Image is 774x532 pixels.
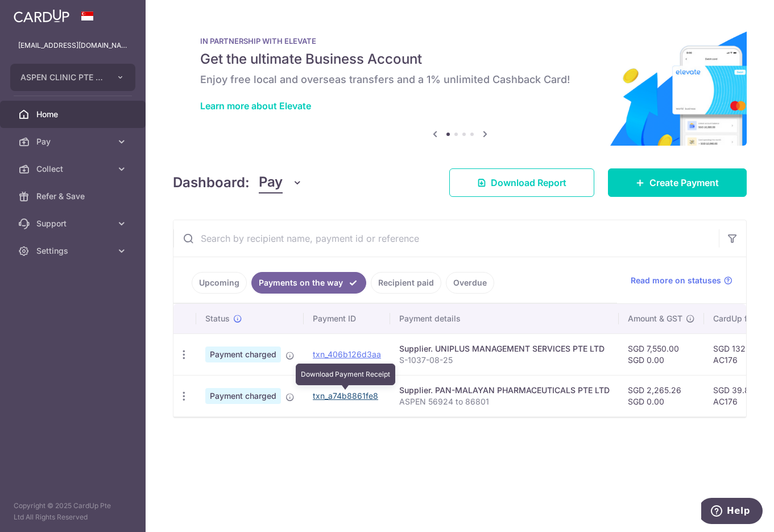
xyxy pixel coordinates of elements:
[200,36,719,46] p: IN PARTNERSHIP WITH ELEVATE
[371,272,441,294] a: Recipient paid
[173,220,719,257] input: Search by recipient name, payment id or reference
[304,304,390,333] th: Payment ID
[251,272,366,294] a: Payments on the way
[36,245,111,257] span: Settings
[36,109,111,120] span: Home
[628,313,682,324] span: Amount & GST
[296,364,395,385] div: Download Payment Receipt
[36,218,111,229] span: Support
[631,275,721,286] span: Read more on statuses
[173,172,250,193] h4: Dashboard:
[36,136,111,147] span: Pay
[619,333,704,375] td: SGD 7,550.00 SGD 0.00
[701,498,763,526] iframe: Opens a widget where you can find more information
[631,275,732,286] a: Read more on statuses
[713,313,756,324] span: CardUp fee
[200,50,719,68] h5: Get the ultimate Business Account
[259,172,283,193] span: Pay
[36,163,111,175] span: Collect
[173,18,747,146] img: Renovation banner
[20,72,105,83] span: ASPEN CLINIC PTE LTD
[649,176,719,189] span: Create Payment
[313,349,381,359] a: txn_406b126d3aa
[259,172,303,193] button: Pay
[399,396,610,407] p: ASPEN 56924 to 86801
[390,304,619,333] th: Payment details
[200,73,719,86] h6: Enjoy free local and overseas transfers and a 1% unlimited Cashback Card!
[608,168,747,197] a: Create Payment
[619,375,704,416] td: SGD 2,265.26 SGD 0.00
[192,272,247,294] a: Upcoming
[491,176,566,189] span: Download Report
[449,168,594,197] a: Download Report
[205,313,230,324] span: Status
[446,272,494,294] a: Overdue
[205,347,281,362] span: Payment charged
[14,9,69,23] img: CardUp
[36,191,111,202] span: Refer & Save
[399,385,610,396] div: Supplier. PAN-MALAYAN PHARMACEUTICALS PTE LTD
[200,100,311,112] a: Learn more about Elevate
[205,388,281,404] span: Payment charged
[313,391,378,401] a: txn_a74b8861fe8
[399,354,610,366] p: S-1037-08-25
[399,343,610,354] div: Supplier. UNIPLUS MANAGEMENT SERVICES PTE LTD
[18,40,127,51] p: [EMAIL_ADDRESS][DOMAIN_NAME]
[10,64,135,91] button: ASPEN CLINIC PTE LTD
